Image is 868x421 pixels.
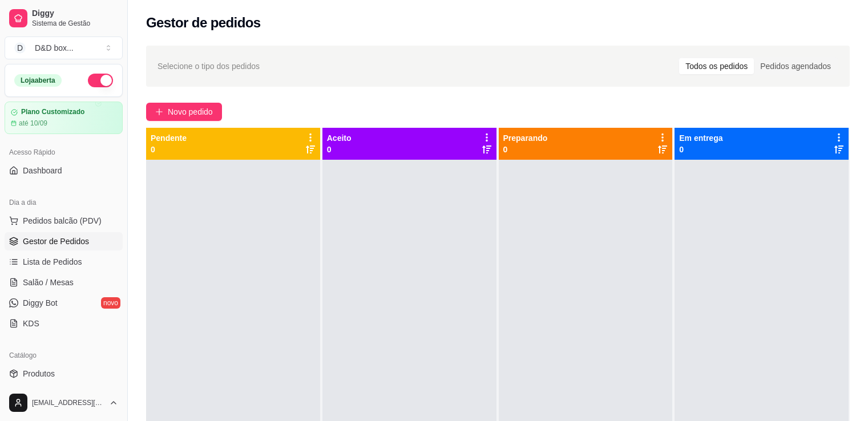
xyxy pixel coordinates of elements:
p: 0 [327,144,352,155]
button: Pedidos balcão (PDV) [5,212,123,230]
span: Pedidos balcão (PDV) [23,215,102,226]
div: Todos os pedidos [679,58,754,74]
span: D [14,42,26,54]
div: Loja aberta [14,74,62,87]
a: Dashboard [5,161,123,180]
a: Gestor de Pedidos [5,232,123,250]
p: Em entrega [679,132,722,144]
span: Salão / Mesas [23,277,74,288]
button: Novo pedido [146,103,222,121]
a: Plano Customizadoaté 10/09 [5,102,123,134]
div: Dia a dia [5,193,123,212]
p: Preparando [503,132,548,144]
h2: Gestor de pedidos [146,14,261,32]
div: Pedidos agendados [754,58,837,74]
button: Alterar Status [88,74,113,87]
span: plus [155,108,163,116]
span: Sistema de Gestão [32,19,118,28]
p: Pendente [151,132,187,144]
span: Gestor de Pedidos [23,236,89,247]
button: [EMAIL_ADDRESS][DOMAIN_NAME] [5,389,123,416]
span: Diggy [32,9,118,19]
span: [EMAIL_ADDRESS][DOMAIN_NAME] [32,398,104,407]
span: Dashboard [23,165,62,176]
a: Salão / Mesas [5,273,123,292]
a: KDS [5,314,123,333]
span: Selecione o tipo dos pedidos [158,60,260,72]
span: Novo pedido [168,106,213,118]
div: D&D box ... [35,42,74,54]
a: Lista de Pedidos [5,253,123,271]
p: 0 [503,144,548,155]
p: 0 [151,144,187,155]
div: Catálogo [5,346,123,365]
span: KDS [23,318,39,329]
article: Plano Customizado [21,108,84,116]
div: Acesso Rápido [5,143,123,161]
span: Produtos [23,368,55,379]
article: até 10/09 [19,119,47,128]
a: Diggy Botnovo [5,294,123,312]
span: Diggy Bot [23,297,58,309]
p: Aceito [327,132,352,144]
button: Select a team [5,37,123,59]
p: 0 [679,144,722,155]
a: DiggySistema de Gestão [5,5,123,32]
span: Lista de Pedidos [23,256,82,268]
a: Produtos [5,365,123,383]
